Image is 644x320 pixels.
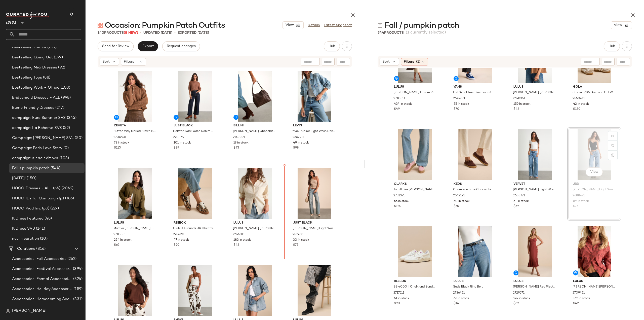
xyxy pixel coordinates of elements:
[324,23,352,28] a: Latest Snapshot
[174,243,180,247] span: $90
[513,182,556,187] span: Vervet
[573,102,589,106] span: 42 in stock
[114,243,119,247] span: $69
[12,296,72,302] span: Accessories: Homecoming Accessories
[233,146,239,150] span: $95
[573,285,615,289] span: [PERSON_NAME] [PERSON_NAME] Red Floral Long Sleeve Button-Up Top
[110,71,160,122] img: 2700931_01_hero_2025-08-26.jpg
[12,45,46,50] span: Bestselling Formal
[170,168,220,219] img: 2756191_01_OM_2025-07-29.jpg
[113,129,156,134] span: Button Way Marled Brown Turtleneck Cardigan Sweater
[573,194,585,198] span: 2688671
[174,146,179,150] span: $89
[611,144,614,147] img: svg%3e
[170,265,220,316] img: 12924161_2712251.jpg
[394,102,412,106] span: 434 in stock
[513,285,555,289] span: [PERSON_NAME] Red Pleated Hem Midi Dress
[113,135,126,140] span: 2700931
[513,188,555,192] span: [PERSON_NAME] Light Wash Pleated High-Rise Wide-Leg Jeans
[53,55,63,60] span: (199)
[453,188,496,192] span: Champion Luxe Chocolate Suede Lace-Up Sneakers
[393,96,405,101] span: 2710511
[394,85,436,89] span: Lulus
[404,59,414,64] span: Filters
[174,141,191,145] span: 101 in stock
[513,301,519,306] span: $69
[293,141,309,145] span: 49 in stock
[98,30,138,35] div: Products
[102,44,129,48] span: Send for Review
[113,232,126,237] span: 2710851
[394,279,436,284] span: Reebok
[60,186,73,191] span: (2042)
[12,75,42,81] span: Bestselling Tops
[378,23,383,28] img: svg%3e
[174,238,189,242] span: 47 in stock
[12,105,54,111] span: Bump Friendly Dresses
[35,246,46,252] span: (816)
[604,41,620,51] button: Hub
[416,59,420,64] span: (1)
[142,44,154,48] span: Export
[513,96,525,101] span: 2698351
[12,95,60,101] span: Bridesmaid Dresses - ALL
[58,155,69,161] span: (103)
[110,168,160,219] img: 2710851_01_hero_2025-08-12.jpg
[12,115,66,121] span: campaign: Euro Summer SVS
[378,30,404,35] div: Products
[233,141,249,145] span: 19 in stock
[60,85,70,91] span: (103)
[72,296,83,302] span: (331)
[394,301,400,306] span: $90
[611,21,632,29] button: View
[6,309,10,313] img: svg%3e
[393,90,436,95] span: [PERSON_NAME] Cream Ribbed Off-the-Shoulder Sweater Midi Dress
[233,226,275,231] span: [PERSON_NAME] [PERSON_NAME] Beige Long Sleeve Button-Up Top
[12,286,72,292] span: Accessories: Holiday Accessories
[74,135,83,141] span: (50)
[12,226,35,232] span: It Dress SVS
[35,226,45,232] span: (141)
[98,41,134,51] button: Send for Review
[12,186,60,191] span: HOCO Dresses - ALL (p4)
[573,279,616,284] span: Lulus
[66,196,74,201] span: (86)
[378,31,384,35] span: 544
[12,196,66,201] span: HOCO IDs for Campaign (p1)
[293,146,299,150] span: $98
[6,12,49,19] img: cfy_white_logo.C9jOOHJF.svg
[393,188,436,192] span: Torhill Bee [PERSON_NAME] Suede Leather Flatform Lace-Up Loafers
[454,301,459,306] span: $14
[293,243,298,247] span: $75
[233,135,245,140] span: 2708371
[608,44,615,48] span: Hub
[453,285,483,289] span: Sade Black Ring Belt
[394,296,409,301] span: 61 in stock
[12,308,47,314] span: [PERSON_NAME]
[573,291,585,295] span: 2709411
[173,232,184,237] span: 2756191
[114,141,129,145] span: 73 in stock
[66,256,76,262] span: (262)
[12,55,53,60] span: Bestselling Going Out
[293,135,304,140] span: 2662911
[138,41,158,51] button: Export
[454,199,470,204] span: 50 in stock
[289,168,340,219] img: 2519771_01_hero_2025-07-03.jpg
[614,23,622,27] span: View
[382,59,390,64] span: Sort
[569,129,620,180] img: 2688671_02_fullbody_2025-07-30.jpg
[509,129,560,180] img: 2688771_02_fullbody_2025-07-30.jpg
[513,296,530,301] span: 267 in stock
[454,279,496,284] span: Lulus
[110,265,160,316] img: 2716111_01_hero_2025-08-12.jpg
[453,90,496,95] span: Old Skool True Blue Lace-Up Sneakers
[453,96,465,101] span: 2642671
[390,226,440,277] img: 2717611_02_front_2025-08-01.jpg
[98,31,104,35] span: 140
[12,65,57,70] span: Bestselling Midi Dresses
[573,85,616,89] span: Gola
[406,30,446,36] span: (1 currently selected)
[293,232,304,237] span: 2519771
[39,236,48,242] span: (10)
